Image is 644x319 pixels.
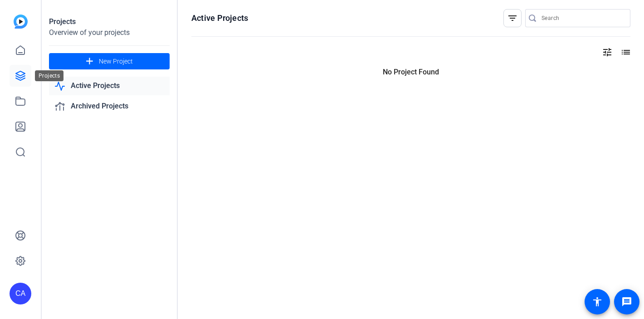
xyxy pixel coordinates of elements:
img: blue-gradient.svg [14,15,28,29]
a: Archived Projects [49,97,170,116]
h1: Active Projects [191,13,248,24]
mat-icon: list [620,47,630,58]
mat-icon: add [84,56,95,67]
button: New Project [49,53,170,69]
span: New Project [99,57,133,66]
div: Overview of your projects [49,27,170,38]
input: Search [542,13,623,24]
a: Active Projects [49,77,170,95]
p: No Project Found [191,67,630,78]
mat-icon: filter_list [507,13,518,24]
div: Projects [49,16,170,27]
mat-icon: message [621,296,632,307]
div: CA [10,283,31,304]
div: Projects [35,70,63,81]
mat-icon: tune [602,47,613,58]
mat-icon: accessibility [592,296,603,307]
